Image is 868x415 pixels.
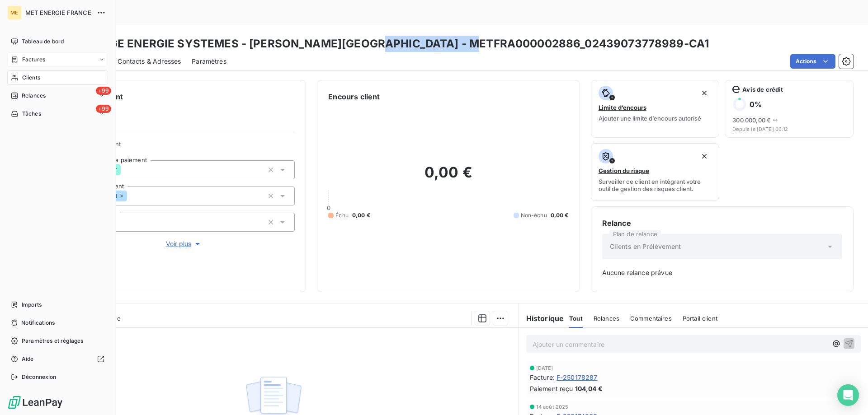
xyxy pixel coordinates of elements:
span: Tableau de bord [22,37,64,46]
span: 0,00 € [551,211,569,219]
span: Depuis le [DATE] 06:12 [732,126,846,132]
span: Notifications [21,319,55,327]
h6: 0 % [750,100,762,109]
input: Ajouter une valeur [121,166,128,174]
span: Échu [335,211,349,219]
span: Tout [569,315,583,322]
span: [DATE] [536,365,553,371]
span: 300 000,00 € [732,117,771,124]
span: F-250178287 [557,373,598,382]
span: Commentaires [630,315,672,322]
span: Non-échu [521,211,547,219]
button: Gestion du risqueSurveiller ce client en intégrant votre outil de gestion des risques client. [591,143,720,201]
span: Tâches [22,110,41,118]
span: Paiement reçu [530,384,573,393]
span: Gestion du risque [599,167,649,174]
span: Surveiller ce client en intégrant votre outil de gestion des risques client. [599,178,712,192]
span: Relances [22,92,46,100]
span: Avis de crédit [742,86,783,93]
span: Déconnexion [22,373,57,381]
img: Logo LeanPay [7,395,63,410]
a: Aide [7,352,108,366]
span: Clients en Prélèvement [610,242,681,251]
span: Propriétés Client [73,140,295,153]
span: +99 [96,105,111,113]
input: Ajouter une valeur [127,192,134,200]
span: Aucune relance prévue [602,268,842,277]
span: Factures [22,56,45,64]
span: Facture : [530,373,555,382]
span: Imports [22,301,42,309]
span: 0 [327,204,330,211]
span: Paramètres et réglages [22,337,83,345]
span: +99 [96,87,111,95]
span: Portail client [683,315,717,322]
span: Aide [22,355,34,363]
h6: Historique [519,313,564,324]
button: Limite d’encoursAjouter une limite d’encours autorisé [591,80,720,138]
button: Voir plus [73,239,295,249]
span: Relances [594,315,619,322]
span: Ajouter une limite d’encours autorisé [599,115,701,122]
h6: Informations client [55,91,295,102]
span: Limite d’encours [599,104,646,111]
h3: EIFFAGE ENERGIE SYSTEMES - [PERSON_NAME][GEOGRAPHIC_DATA] - METFRA000002886_02439073778989-CA1 [80,36,709,52]
span: 104,04 € [575,384,603,393]
span: Contacts & Adresses [118,57,181,66]
span: 14 août 2025 [536,404,569,410]
h6: Relance [602,218,842,228]
span: Paramètres [192,57,226,66]
span: Clients [22,74,40,82]
h2: 0,00 € [328,163,568,191]
span: Voir plus [166,239,202,248]
h6: Encours client [328,91,380,102]
div: Open Intercom Messenger [837,384,859,406]
button: Actions [790,54,835,69]
span: 0,00 € [352,211,370,219]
